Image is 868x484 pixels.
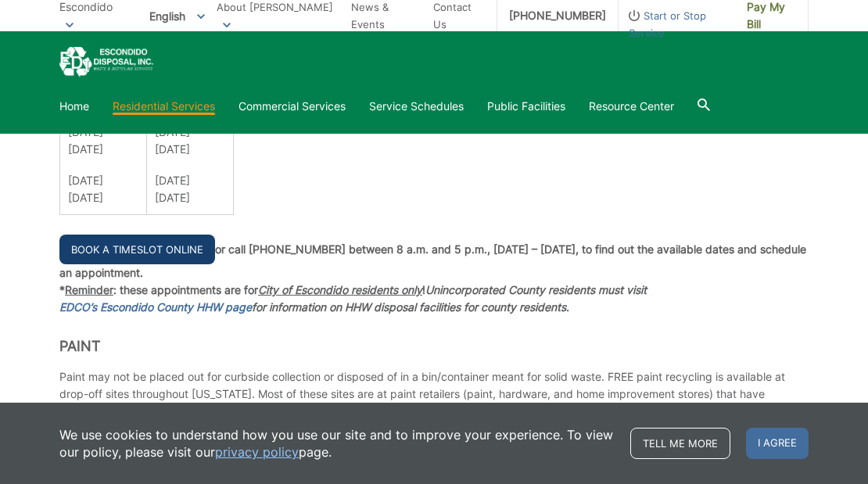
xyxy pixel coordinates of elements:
[369,98,464,115] a: Service Schedules
[65,283,113,296] span: Reminder
[258,283,422,296] em: City of Escondido residents only
[59,283,647,314] strong: * : these appointments are for !
[59,338,809,355] h2: Paint
[487,98,565,115] a: Public Facilities
[59,235,215,264] a: Book a Timeslot Online
[59,299,252,316] a: EDCO’s Escondido County HHW page
[68,172,138,206] p: [DATE] [DATE]
[113,98,215,115] a: Residential Services
[59,426,615,461] p: We use cookies to understand how you use our site and to improve your experience. To view our pol...
[155,124,225,158] p: [DATE] [DATE]
[59,242,806,279] strong: or call [PHONE_NUMBER] between 8 a.m. and 5 p.m., [DATE] – [DATE], to find out the available date...
[155,172,225,206] p: [DATE] [DATE]
[746,428,809,459] span: I agree
[59,283,647,314] em: Unincorporated County residents must visit for information on HHW disposal facilities for county ...
[215,443,299,461] a: privacy policy
[589,98,674,115] a: Resource Center
[239,98,346,115] a: Commercial Services
[59,368,809,437] p: Paint may not be placed out for curbside collection or disposed of in a bin/container meant for s...
[59,98,89,115] a: Home
[68,124,138,158] p: [DATE] [DATE]
[138,3,217,29] span: English
[59,47,153,77] a: EDCD logo. Return to the homepage.
[630,428,730,459] a: Tell me more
